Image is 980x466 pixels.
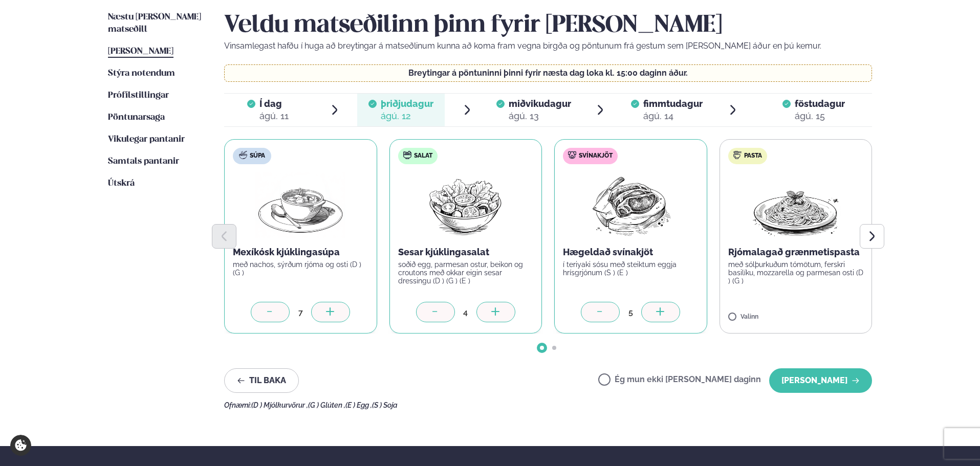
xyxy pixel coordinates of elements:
[540,346,544,350] span: Go to slide 1
[552,346,556,350] span: Go to slide 2
[108,68,175,80] a: Stýra notendum
[509,110,571,122] div: ágú. 13
[414,152,432,160] span: Salat
[108,13,201,34] span: Næstu [PERSON_NAME] matseðill
[108,46,173,58] a: [PERSON_NAME]
[403,151,411,159] img: salad.svg
[233,260,368,277] p: með nachos, sýrðum rjóma og osti (D ) (G )
[728,260,864,285] p: með sólþurkuðum tómötum, ferskri basilíku, mozzarella og parmesan osti (D ) (G )
[728,246,864,258] p: Rjómalagað grænmetispasta
[251,401,308,409] span: (D ) Mjólkurvörur ,
[733,151,742,159] img: pasta.svg
[108,157,179,166] span: Samtals pantanir
[10,435,31,456] a: Cookie settings
[751,172,841,238] img: Spagetti.png
[108,113,165,122] span: Pöntunarsaga
[108,112,165,124] a: Pöntunarsaga
[108,156,179,168] a: Samtals pantanir
[224,368,299,393] button: Til baka
[290,306,311,318] div: 7
[620,306,641,318] div: 5
[398,246,534,258] p: Sesar kjúklingasalat
[563,260,699,277] p: í teriyaki sósu með steiktum eggja hrísgrjónum (S ) (E )
[381,110,433,122] div: ágú. 12
[795,98,845,109] span: föstudagur
[795,110,845,122] div: ágú. 15
[259,110,289,122] div: ágú. 11
[235,69,862,77] p: Breytingar á pöntuninni þinni fyrir næsta dag loka kl. 15:00 daginn áður.
[108,11,204,36] a: Næstu [PERSON_NAME] matseðill
[233,246,368,258] p: Mexíkósk kjúklingasúpa
[860,224,884,249] button: Next slide
[239,151,247,159] img: soup.svg
[255,172,345,238] img: Soup.png
[568,151,576,159] img: pork.svg
[585,172,676,238] img: Pork-Meat.png
[108,179,135,188] span: Útskrá
[108,91,169,100] span: Prófílstillingar
[509,98,571,109] span: miðvikudagur
[643,110,703,122] div: ágú. 14
[108,177,135,190] a: Útskrá
[381,98,433,109] span: þriðjudagur
[224,40,872,52] p: Vinsamlegast hafðu í huga að breytingar á matseðlinum kunna að koma fram vegna birgða og pöntunum...
[108,69,175,78] span: Stýra notendum
[250,152,265,160] span: Súpa
[108,47,173,56] span: [PERSON_NAME]
[108,90,169,102] a: Prófílstillingar
[455,306,476,318] div: 4
[259,98,289,110] span: Í dag
[420,172,511,238] img: Salad.png
[345,401,372,409] span: (E ) Egg ,
[744,152,762,160] span: Pasta
[108,134,185,146] a: Vikulegar pantanir
[224,11,872,40] h2: Veldu matseðilinn þinn fyrir [PERSON_NAME]
[212,224,236,249] button: Previous slide
[643,98,703,109] span: fimmtudagur
[108,135,185,144] span: Vikulegar pantanir
[224,401,872,409] div: Ofnæmi:
[579,152,613,160] span: Svínakjöt
[308,401,345,409] span: (G ) Glúten ,
[372,401,398,409] span: (S ) Soja
[769,368,872,393] button: [PERSON_NAME]
[563,246,699,258] p: Hægeldað svínakjöt
[398,260,534,285] p: soðið egg, parmesan ostur, beikon og croutons með okkar eigin sesar dressingu (D ) (G ) (E )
